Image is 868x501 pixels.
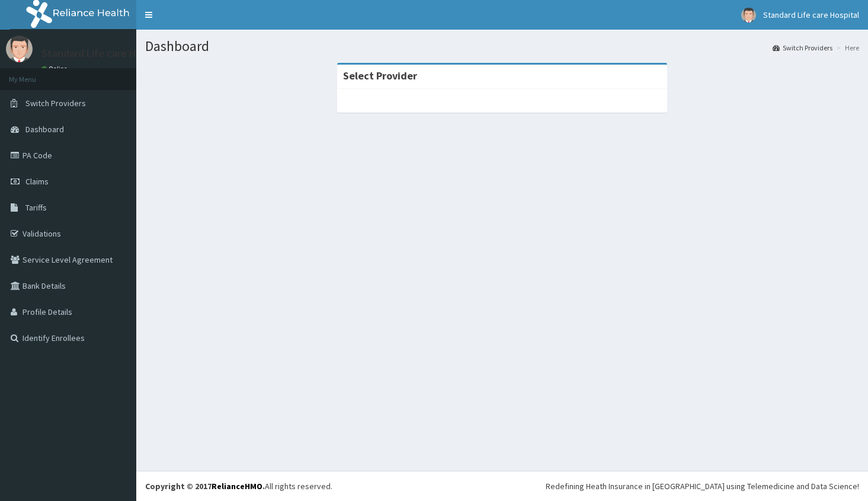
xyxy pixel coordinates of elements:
a: Switch Providers [773,43,832,53]
strong: Select Provider [343,69,417,82]
span: Dashboard [25,124,64,135]
a: RelianceHMO [212,481,262,492]
img: User Image [741,8,756,23]
li: Here [834,43,859,53]
span: Claims [25,176,49,187]
h1: Dashboard [145,39,859,54]
div: Redefining Heath Insurance in [GEOGRAPHIC_DATA] using Telemedicine and Data Science! [546,480,859,492]
a: Online [41,65,70,73]
span: Standard Life care Hospital [763,9,859,20]
span: Switch Providers [25,98,86,109]
span: Tariffs [25,202,47,213]
footer: All rights reserved. [136,471,868,501]
strong: Copyright © 2017 . [145,481,265,492]
p: Standard Life care Hospital [41,48,168,59]
img: User Image [6,36,33,62]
